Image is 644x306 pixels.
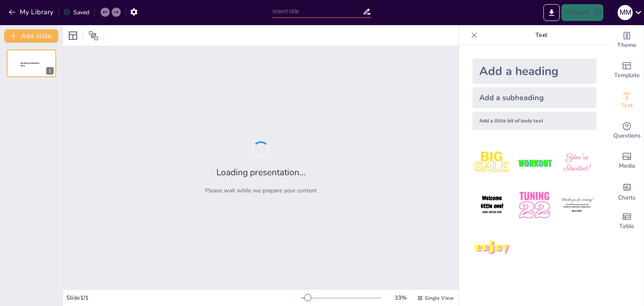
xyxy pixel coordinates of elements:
[473,87,597,108] div: Add a subheading
[515,186,554,225] img: 5.jpeg
[543,4,560,21] button: Export to PowerPoint
[618,4,633,21] button: M M
[6,5,57,19] button: My Library
[561,4,603,21] button: Present
[613,131,641,140] span: Questions
[610,116,644,146] div: Get real-time input from your audience
[63,8,89,16] div: Saved
[481,25,602,45] p: Text
[610,176,644,206] div: Add charts and graphs
[273,5,363,18] input: Insert title
[46,67,54,75] div: 1
[515,143,554,182] img: 2.jpeg
[205,187,317,194] p: Please wait while we prepare your content
[610,146,644,176] div: Add images, graphics, shapes or video
[4,29,58,43] button: Add slide
[610,206,644,236] div: Add a table
[610,55,644,86] div: Add ready made slides
[621,101,633,110] span: Text
[473,228,512,267] img: 7.jpeg
[390,294,410,302] div: 33 %
[473,112,597,130] div: Add a little bit of body text
[425,295,454,301] span: Single View
[614,71,640,80] span: Template
[617,41,636,50] span: Theme
[610,25,644,55] div: Change the overall theme
[21,62,39,67] span: Sendsteps presentation editor
[619,222,634,231] span: Table
[7,49,56,77] div: 1
[216,166,306,178] h2: Loading presentation...
[610,86,644,116] div: Add text boxes
[558,143,597,182] img: 3.jpeg
[66,294,301,302] div: Slide 1 / 1
[473,186,512,225] img: 4.jpeg
[88,31,99,41] span: Position
[66,29,80,42] div: Layout
[618,193,636,202] span: Charts
[619,161,635,171] span: Media
[558,186,597,225] img: 6.jpeg
[473,59,597,84] div: Add a heading
[618,5,633,20] div: M M
[473,143,512,182] img: 1.jpeg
